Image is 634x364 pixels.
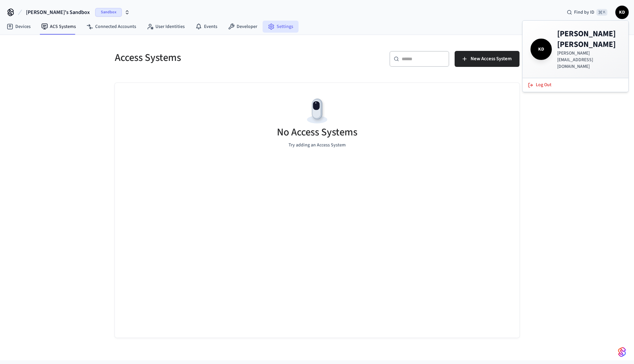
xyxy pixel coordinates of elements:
button: Log Out [524,80,627,91]
h4: [PERSON_NAME] [PERSON_NAME] [557,29,620,50]
span: KD [616,6,628,18]
p: Try adding an Access System [289,142,346,149]
h5: Access Systems [115,51,313,65]
a: Developer [223,21,263,33]
div: Find by ID⌘ K [561,6,613,18]
button: KD [615,6,629,19]
a: User Identities [141,21,190,33]
span: New Access System [471,55,512,63]
span: ⌘ K [596,9,607,16]
img: SeamLogoGradient.69752ec5.svg [618,347,626,357]
span: [PERSON_NAME]'s Sandbox [26,8,90,16]
a: Events [190,21,223,33]
span: Find by ID [574,9,594,16]
a: Devices [1,21,36,33]
a: ACS Systems [36,21,81,33]
span: Sandbox [95,8,122,17]
img: Devices Empty State [302,96,332,126]
a: Settings [263,21,299,33]
span: KD [532,40,550,59]
p: [PERSON_NAME][EMAIL_ADDRESS][DOMAIN_NAME] [557,50,620,70]
button: New Access System [455,51,520,67]
h5: No Access Systems [277,125,357,139]
a: Connected Accounts [81,21,141,33]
